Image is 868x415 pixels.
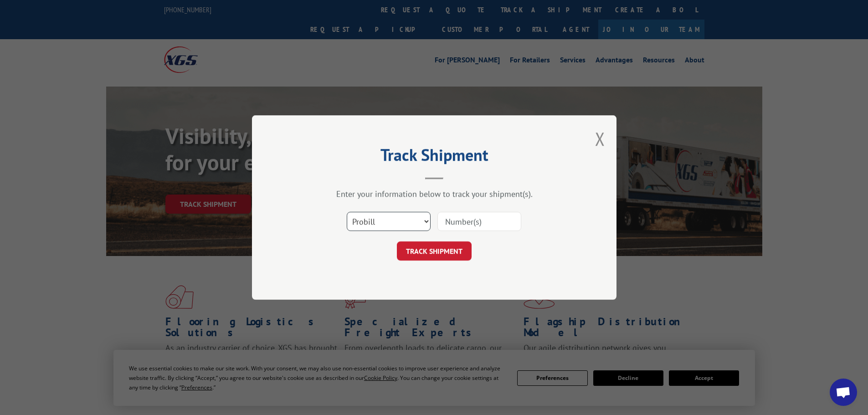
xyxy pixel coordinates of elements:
[298,149,571,166] h2: Track Shipment
[298,189,571,199] div: Enter your information below to track your shipment(s).
[830,379,857,406] div: Open chat
[397,241,472,261] button: TRACK SHIPMENT
[595,127,605,151] button: Close modal
[437,212,521,231] input: Number(s)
